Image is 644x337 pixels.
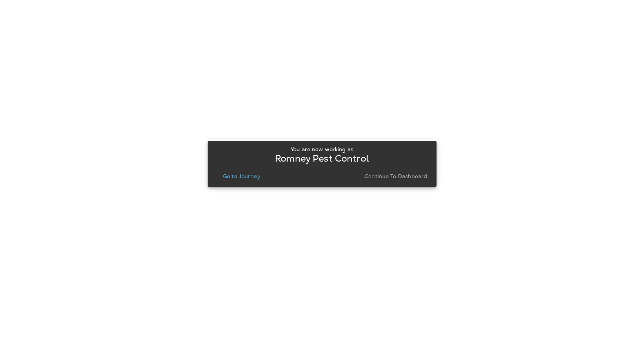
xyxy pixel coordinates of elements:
p: Romney Pest Control [275,155,369,162]
button: Go to Journey [220,171,263,182]
p: Go to Journey [223,173,260,179]
p: You are now working as [291,146,353,152]
button: Continue to Dashboard [361,171,430,182]
p: Continue to Dashboard [364,173,427,179]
